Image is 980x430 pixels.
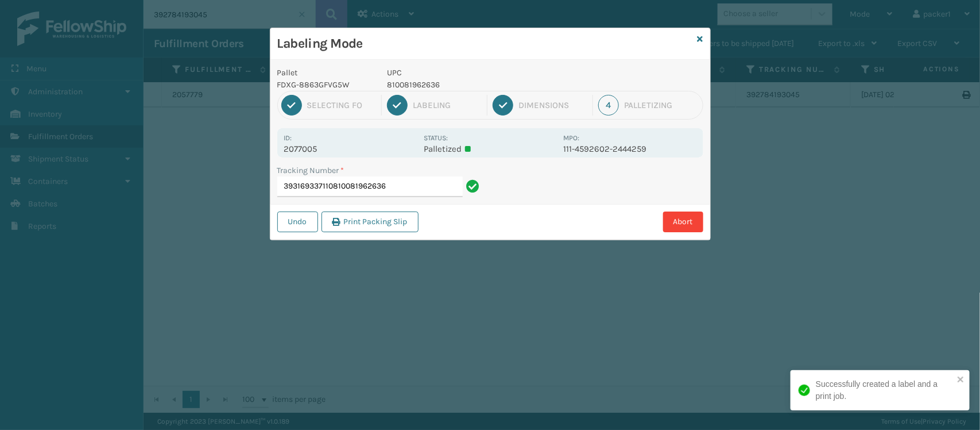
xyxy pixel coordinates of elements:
[277,164,344,176] label: Tracking Number
[387,67,556,79] p: UPC
[277,67,374,79] p: Pallet
[281,95,302,116] div: 1
[424,144,556,154] p: Palletized
[424,134,448,142] label: Status:
[277,35,693,52] h3: Labeling Mode
[598,95,619,116] div: 4
[563,134,579,142] label: MPO:
[563,144,696,154] p: 111-4592602-2444259
[413,100,482,110] div: Labeling
[518,100,587,110] div: Dimensions
[663,212,703,232] button: Abort
[493,95,513,116] div: 3
[284,134,292,142] label: Id:
[307,100,376,110] div: Selecting FO
[957,375,965,386] button: close
[387,95,408,116] div: 2
[277,79,374,91] p: FDXG-8863GFVG5W
[277,212,318,232] button: Undo
[816,378,954,402] div: Successfully created a label and a print job.
[624,100,699,110] div: Palletizing
[321,212,419,232] button: Print Packing Slip
[387,79,556,91] p: 810081962636
[284,144,417,154] p: 2077005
